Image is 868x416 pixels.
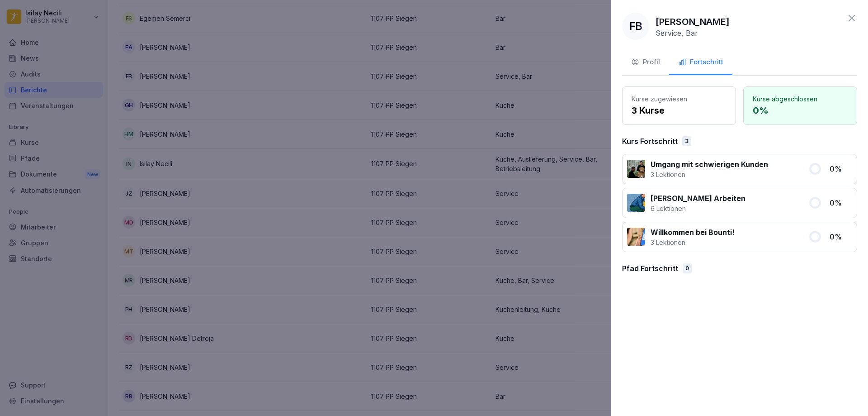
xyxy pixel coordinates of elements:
p: 3 Lektionen [651,170,768,179]
p: Kurs Fortschritt [622,136,678,147]
button: Profil [622,51,669,75]
p: Kurse zugewiesen [632,94,726,104]
div: FB [622,13,649,40]
p: Pfad Fortschritt [622,263,678,274]
p: 0 % [830,197,852,208]
p: Service, Bar [656,29,698,38]
div: Fortschritt [678,57,723,67]
p: 0 % [753,104,848,117]
p: 3 Kurse [632,104,726,117]
p: [PERSON_NAME] Arbeiten [651,193,745,204]
div: 0 [683,263,692,273]
div: 3 [682,136,691,146]
p: 0 % [830,231,852,242]
p: 6 Lektionen [651,204,745,213]
p: 3 Lektionen [651,238,735,247]
p: [PERSON_NAME] [656,15,730,29]
p: Umgang mit schwierigen Kunden [651,159,768,170]
p: Kurse abgeschlossen [753,94,848,104]
div: Profil [631,57,660,67]
p: 0 % [830,163,852,174]
button: Fortschritt [669,51,732,75]
p: Willkommen bei Bounti! [651,227,735,238]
